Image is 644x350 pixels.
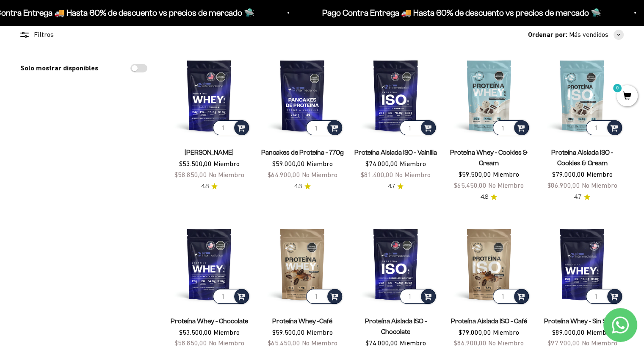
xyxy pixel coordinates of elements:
span: No Miembro [209,339,244,347]
span: $74.000,00 [365,160,398,167]
span: No Miembro [302,339,337,347]
span: 4.8 [201,182,209,191]
span: Más vendidos [569,29,608,40]
span: $79.000,00 [552,170,584,178]
span: $59.500,00 [459,170,491,178]
span: $58.850,00 [174,171,207,178]
span: Miembro [586,328,612,336]
a: Proteína Whey -Café [272,317,332,325]
span: $81.400,00 [361,171,393,178]
div: Filtros [20,29,147,40]
a: Proteína Aislada ISO - Vainilla [354,149,437,156]
span: $64.900,00 [268,171,300,178]
span: $58.850,00 [174,339,207,347]
span: 4.7 [574,192,581,202]
a: Proteína Aislada ISO - Chocolate [365,317,426,335]
span: Miembro [493,170,519,178]
span: No Miembro [302,171,337,178]
button: Más vendidos [569,29,624,40]
span: Miembro [493,328,519,336]
a: Proteína Whey - Chocolate [171,317,248,325]
span: $59.000,00 [272,160,305,167]
a: Proteína Whey - Cookies & Cream [450,149,528,167]
a: Proteína Aislada ISO - Café [451,317,527,325]
span: $86.900,00 [547,181,580,189]
span: No Miembro [488,181,524,189]
a: 4.84.8 de 5.0 estrellas [481,192,497,202]
a: 4.74.7 de 5.0 estrellas [387,182,404,191]
span: Miembro [307,160,333,167]
span: Miembro [586,170,612,178]
span: $89.000,00 [552,328,584,336]
span: No Miembro [209,171,244,178]
a: [PERSON_NAME] [185,149,234,156]
span: 4.8 [481,192,488,202]
span: Miembro [213,328,240,336]
span: No Miembro [581,181,617,189]
a: Proteína Whey - Sin Sabor [544,317,620,325]
a: 0 [616,92,638,101]
span: 4.3 [294,182,302,191]
span: $59.500,00 [272,328,305,336]
span: $86.900,00 [454,339,486,347]
a: 4.74.7 de 5.0 estrellas [574,192,590,202]
span: $65.450,00 [268,339,300,347]
span: $65.450,00 [454,181,486,189]
span: No Miembro [488,339,524,347]
p: Pago Contra Entrega 🚚 Hasta 60% de descuento vs precios de mercado 🛸 [321,6,600,19]
a: Proteína Aislada ISO - Cookies & Cream [551,149,613,167]
span: No Miembro [395,171,431,178]
span: Miembro [213,160,240,167]
span: Miembro [307,328,333,336]
span: Miembro [400,339,426,347]
span: 4.7 [387,182,395,191]
label: Solo mostrar disponibles [20,63,98,74]
span: Miembro [400,160,426,167]
span: $53.500,00 [179,328,212,336]
span: Ordenar por: [528,29,567,40]
mark: 0 [612,83,622,93]
a: 4.34.3 de 5.0 estrellas [294,182,311,191]
span: $74.000,00 [365,339,398,347]
span: $79.000,00 [459,328,491,336]
a: 4.84.8 de 5.0 estrellas [201,182,218,191]
a: Pancakes de Proteína - 770g [261,149,344,156]
span: No Miembro [581,339,617,347]
span: $53.500,00 [179,160,212,167]
span: $97.900,00 [547,339,580,347]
